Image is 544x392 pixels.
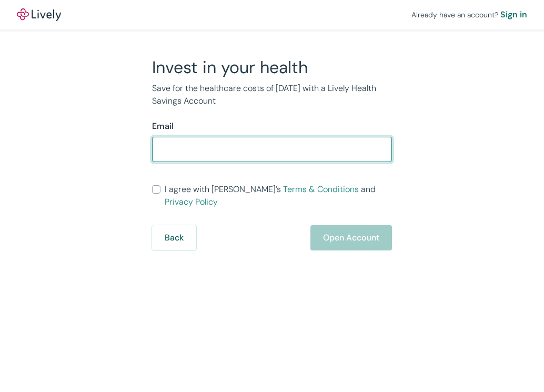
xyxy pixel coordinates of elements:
[152,120,174,133] label: Email
[165,183,392,208] span: I agree with [PERSON_NAME]’s and
[165,196,218,207] a: Privacy Policy
[152,57,392,78] h2: Invest in your health
[152,225,196,250] button: Back
[500,8,527,21] a: Sign in
[17,8,61,21] a: LivelyLively
[283,184,359,195] a: Terms & Conditions
[411,8,527,21] div: Already have an account?
[17,8,61,21] img: Lively
[152,82,392,107] p: Save for the healthcare costs of [DATE] with a Lively Health Savings Account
